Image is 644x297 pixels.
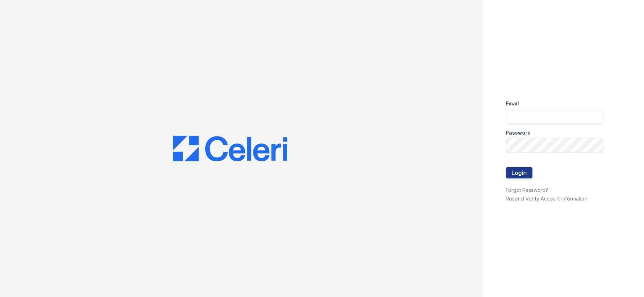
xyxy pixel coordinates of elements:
[506,167,532,178] button: Login
[173,136,287,161] img: CE_Logo_Blue-a8612792a0a2168367f1c8372b55b34899dd931a85d93a1a3d3e32e68fde9ad4.png
[506,187,548,193] a: Forgot Password?
[506,196,587,202] a: Resend Verify Account Information
[506,100,519,107] label: Email
[506,129,531,136] label: Password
